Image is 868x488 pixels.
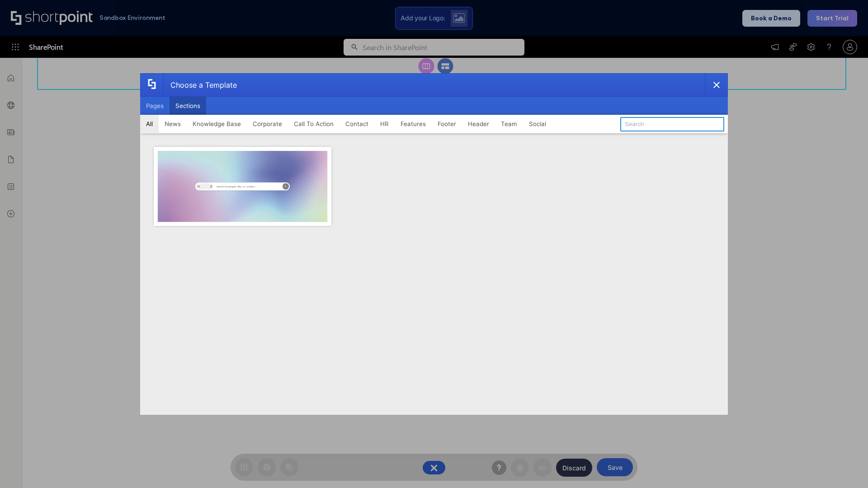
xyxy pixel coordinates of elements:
[288,115,340,133] button: Call To Action
[823,445,868,488] iframe: Chat Widget
[395,115,432,133] button: Features
[523,115,552,133] button: Social
[495,115,523,133] button: Team
[159,115,187,133] button: News
[140,73,728,415] div: template selector
[140,115,159,133] button: All
[187,115,247,133] button: Knowledge Base
[462,115,495,133] button: Header
[163,74,237,96] div: Choose a Template
[620,117,724,131] input: Search
[247,115,288,133] button: Corporate
[170,97,206,115] button: Sections
[140,97,170,115] button: Pages
[374,115,395,133] button: HR
[340,115,374,133] button: Contact
[432,115,462,133] button: Footer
